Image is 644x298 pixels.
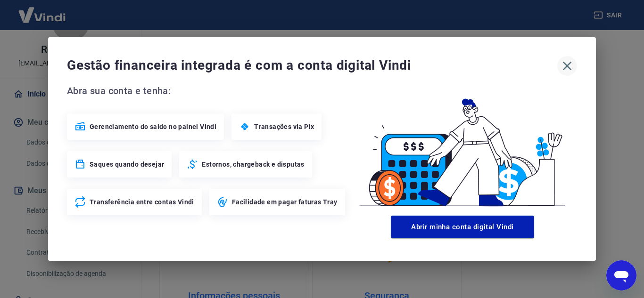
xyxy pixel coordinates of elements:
[67,56,557,75] span: Gestão financeira integrada é com a conta digital Vindi
[254,122,314,131] span: Transações via Pix
[90,197,194,207] span: Transferência entre contas Vindi
[202,160,304,169] span: Estornos, chargeback e disputas
[90,160,164,169] span: Saques quando desejar
[90,122,216,131] span: Gerenciamento do saldo no painel Vindi
[391,216,534,238] button: Abrir minha conta digital Vindi
[232,197,338,207] span: Facilidade em pagar faturas Tray
[606,260,636,290] iframe: Botão para abrir a janela de mensagens
[67,83,348,98] span: Abra sua conta e tenha:
[348,83,577,212] img: Good Billing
